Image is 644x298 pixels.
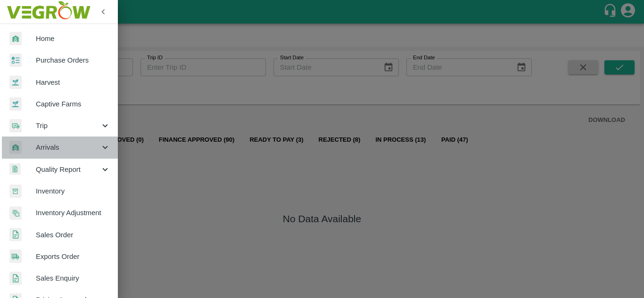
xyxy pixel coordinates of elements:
[36,273,110,283] span: Sales Enquiry
[9,163,21,175] img: qualityReport
[9,250,22,263] img: shipments
[36,77,110,88] span: Harvest
[9,228,22,242] img: sales
[9,32,22,46] img: whArrival
[36,55,110,65] span: Purchase Orders
[9,54,22,67] img: reciept
[9,206,22,220] img: inventory
[36,186,110,196] span: Inventory
[9,75,22,89] img: harvest
[9,119,22,133] img: delivery
[36,121,100,131] span: Trip
[9,141,22,154] img: whArrival
[36,164,100,175] span: Quality Report
[9,185,22,198] img: whInventory
[36,208,110,218] span: Inventory Adjustment
[36,99,110,109] span: Captive Farms
[36,33,110,44] span: Home
[36,142,100,153] span: Arrivals
[36,230,110,240] span: Sales Order
[9,97,22,111] img: harvest
[9,272,22,285] img: sales
[36,251,110,262] span: Exports Order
